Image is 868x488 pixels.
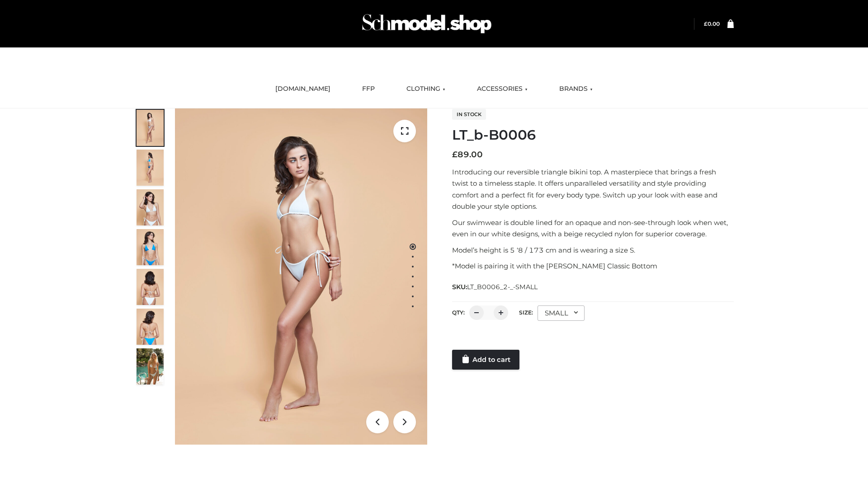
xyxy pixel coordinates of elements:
[137,189,164,225] img: ArielClassicBikiniTop_CloudNine_AzureSky_OW114ECO_3-scaled.jpg
[137,348,164,385] img: Arieltop_CloudNine_AzureSky2.jpg
[519,309,533,316] label: Size:
[452,150,483,160] bdi: 89.00
[452,244,734,256] p: Model’s height is 5 ‘8 / 173 cm and is wearing a size S.
[137,229,164,265] img: ArielClassicBikiniTop_CloudNine_AzureSky_OW114ECO_4-scaled.jpg
[452,127,734,143] h1: LT_b-B0006
[452,282,538,292] span: SKU:
[137,110,164,146] img: ArielClassicBikiniTop_CloudNine_AzureSky_OW114ECO_1-scaled.jpg
[400,79,452,99] a: CLOTHING
[704,20,708,27] span: £
[359,6,495,42] img: Schmodel Admin 964
[452,150,458,160] span: £
[704,20,720,27] bdi: 0.00
[704,20,720,27] a: £0.00
[452,217,734,240] p: Our swimwear is double lined for an opaque and non-see-through look when wet, even in our white d...
[452,350,519,370] a: Add to cart
[137,309,164,345] img: ArielClassicBikiniTop_CloudNine_AzureSky_OW114ECO_8-scaled.jpg
[452,309,465,316] label: QTY:
[470,79,534,99] a: ACCESSORIES
[452,260,734,272] p: *Model is pairing it with the [PERSON_NAME] Classic Bottom
[137,150,164,186] img: ArielClassicBikiniTop_CloudNine_AzureSky_OW114ECO_2-scaled.jpg
[452,166,734,212] p: Introducing our reversible triangle bikini top. A masterpiece that brings a fresh twist to a time...
[467,283,538,291] span: LT_B0006_2-_-SMALL
[552,79,599,99] a: BRANDS
[452,109,486,120] span: In stock
[137,269,164,305] img: ArielClassicBikiniTop_CloudNine_AzureSky_OW114ECO_7-scaled.jpg
[175,108,427,445] img: ArielClassicBikiniTop_CloudNine_AzureSky_OW114ECO_1
[538,305,585,321] div: SMALL
[355,79,382,99] a: FFP
[269,79,337,99] a: [DOMAIN_NAME]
